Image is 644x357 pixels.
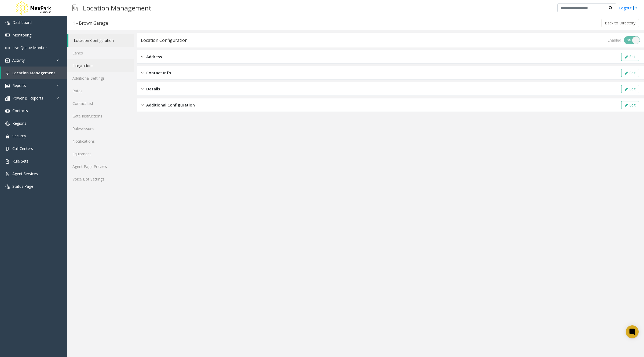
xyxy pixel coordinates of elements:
a: Agent Page Preview [67,160,134,173]
span: Power BI Reports [12,95,43,101]
div: Enabled [608,37,621,43]
span: Address [146,54,162,60]
a: Rules/Issues [67,122,134,135]
button: Edit [621,53,639,61]
div: 1 - Brown Garage [73,20,108,27]
span: Additional Configuration [146,102,195,108]
span: Details [146,86,160,92]
img: 'icon' [5,71,10,75]
img: 'icon' [5,58,10,63]
img: 'icon' [5,96,10,101]
div: Location Configuration [141,37,188,44]
a: Integrations [67,59,134,72]
span: Rule Sets [12,159,28,164]
img: 'icon' [5,122,10,126]
span: Location Management [12,70,55,75]
button: Edit [621,101,639,109]
span: Live Queue Monitor [12,45,47,50]
a: Equipment [67,148,134,160]
img: 'icon' [5,172,10,176]
a: Lanes [67,47,134,59]
img: closed [141,70,144,76]
span: Contact Info [146,70,171,76]
a: Location Configuration [68,34,134,47]
img: 'icon' [5,84,10,88]
span: Dashboard [12,20,32,25]
img: 'icon' [5,46,10,50]
img: 'icon' [5,134,10,138]
a: Logout [619,5,637,11]
span: Agent Services [12,171,38,176]
img: closed [141,54,144,60]
button: Edit [621,69,639,77]
img: 'icon' [5,147,10,151]
img: logout [633,5,637,11]
a: Rates [67,84,134,97]
span: Call Centers [12,146,33,151]
a: Location Management [1,67,67,79]
img: 'icon' [5,21,10,25]
img: closed [141,86,144,92]
img: 'icon' [5,185,10,189]
span: Reports [12,83,26,88]
a: Gate Instructions [67,110,134,122]
a: Notifications [67,135,134,148]
h3: Location Management [80,1,154,14]
span: Security [12,133,26,138]
button: Back to Directory [601,19,639,27]
a: Voice Bot Settings [67,173,134,185]
a: Contact List [67,97,134,110]
span: Regions [12,121,26,126]
img: closed [141,102,144,108]
span: Contacts [12,108,28,113]
button: Edit [621,85,639,93]
span: Activity [12,58,25,63]
span: Monitoring [12,32,31,38]
span: Status Page [12,184,33,189]
img: 'icon' [5,159,10,164]
img: 'icon' [5,109,10,113]
a: Additional Settings [67,72,134,84]
img: 'icon' [5,33,10,38]
img: pageIcon [72,1,78,14]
